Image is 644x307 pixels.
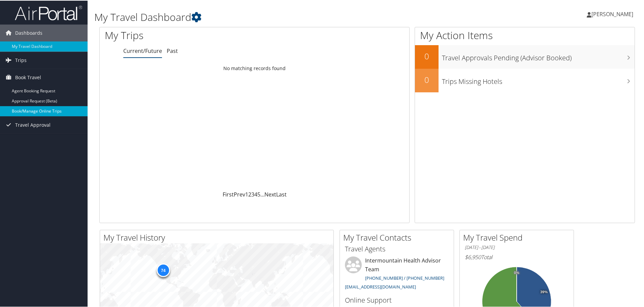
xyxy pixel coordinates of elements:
[15,24,42,41] span: Dashboards
[251,190,254,197] a: 3
[463,231,574,243] h2: My Travel Spend
[223,190,234,197] a: First
[276,190,287,197] a: Last
[94,9,458,24] h1: My Travel Dashboard
[264,190,276,197] a: Next
[248,190,251,197] a: 2
[15,68,41,85] span: Book Travel
[465,244,569,250] h6: [DATE] - [DATE]
[342,256,452,292] li: Intermountain Health Advisor Team
[257,190,260,197] a: 5
[415,50,439,61] h2: 0
[103,231,333,243] h2: My Travel History
[100,62,409,74] td: No matching records found
[587,3,640,24] a: [PERSON_NAME]
[465,253,481,260] span: $6,950
[105,28,275,42] h1: My Trips
[540,289,548,294] tspan: 39%
[15,116,51,133] span: Travel Approval
[15,51,27,68] span: Trips
[415,73,439,85] h2: 0
[345,244,449,253] h3: Travel Agents
[514,270,519,274] tspan: 0%
[365,274,444,280] a: [PHONE_NUMBER] / [PHONE_NUMBER]
[415,68,635,92] a: 0Trips Missing Hotels
[254,190,257,197] a: 4
[442,49,635,62] h3: Travel Approvals Pending (Advisor Booked)
[465,253,569,260] h6: Total
[15,4,82,20] img: airportal-logo.png
[345,295,449,304] h3: Online Support
[415,44,635,68] a: 0Travel Approvals Pending (Advisor Booked)
[156,263,170,276] div: 74
[415,28,635,42] h1: My Action Items
[591,10,633,17] span: [PERSON_NAME]
[123,47,162,54] a: Current/Future
[167,47,178,54] a: Past
[442,73,635,86] h3: Trips Missing Hotels
[345,283,416,289] a: [EMAIL_ADDRESS][DOMAIN_NAME]
[245,190,248,197] a: 1
[260,190,264,197] span: …
[234,190,245,197] a: Prev
[343,231,454,243] h2: My Travel Contacts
